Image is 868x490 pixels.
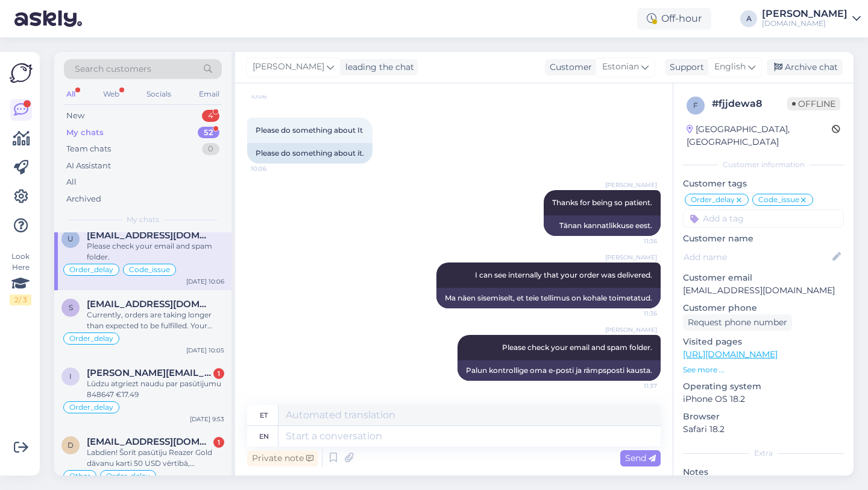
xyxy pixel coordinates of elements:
[767,59,843,75] div: Archive chat
[605,253,657,262] span: [PERSON_NAME]
[69,303,73,312] span: s
[253,60,324,74] span: [PERSON_NAME]
[198,127,219,139] div: 52
[740,10,757,27] div: A
[87,447,224,469] div: Labdien! Šorīt pasūtīju Reazer Gold dāvanu karti 50 USD vērtībā, pasūtījuma Nr. 849741. [PERSON_N...
[683,336,844,348] p: Visited pages
[683,448,844,459] div: Extra
[251,92,296,101] span: 10:06
[683,466,844,479] p: Notes
[64,86,78,102] div: All
[475,270,652,279] span: I can see internally that your order was delivered.
[683,209,844,227] input: Add a tag
[665,61,704,74] div: Support
[683,302,844,314] p: Customer phone
[762,9,848,19] div: [PERSON_NAME]
[69,266,113,273] span: Order_delay
[683,364,844,375] p: See more ...
[762,9,861,28] a: [PERSON_NAME][DOMAIN_NAME]
[712,97,787,111] div: # fjjdewa8
[106,472,150,480] span: Order_delay
[68,234,74,243] span: u
[69,404,113,411] span: Order_delay
[251,164,296,173] span: 10:06
[758,196,799,203] span: Code_issue
[202,110,219,122] div: 4
[66,176,77,188] div: All
[683,314,792,331] div: Request phone number
[66,110,84,122] div: New
[436,288,661,308] div: Ma näen sisemiselt, et teie tellimus on kohale toimetatud.
[693,101,698,110] span: f
[602,60,639,74] span: Estonian
[612,309,657,318] span: 11:36
[213,437,224,448] div: 1
[87,436,212,447] span: Dace72@inbox.lv
[458,360,661,381] div: Palun kontrollige oma e-posti ja rämpsposti kausta.
[259,426,269,447] div: en
[197,86,222,102] div: Email
[683,380,844,393] p: Operating system
[683,232,844,245] p: Customer name
[69,372,72,381] span: i
[10,62,33,84] img: Askly Logo
[605,180,657,189] span: [PERSON_NAME]
[69,472,90,480] span: Other
[68,441,74,450] span: D
[66,193,101,205] div: Archived
[87,299,212,310] span: stanislavcikainese49@gmail.com
[10,294,31,305] div: 2 / 3
[87,241,224,262] div: Please check your email and spam folder.
[247,450,318,466] div: Private note
[87,367,212,378] span: inga-kun@inbox.lv
[684,250,830,264] input: Add name
[687,123,832,148] div: [GEOGRAPHIC_DATA], [GEOGRAPHIC_DATA]
[545,61,592,74] div: Customer
[683,159,844,170] div: Customer information
[247,143,373,164] div: Please do something about it.
[552,198,652,207] span: Thanks for being so patient.
[691,196,735,203] span: Order_delay
[69,335,113,342] span: Order_delay
[762,19,848,28] div: [DOMAIN_NAME]
[87,230,212,241] span: uleesment@gmail.com
[129,266,170,273] span: Code_issue
[256,126,363,135] span: Please do something about It
[544,215,661,236] div: Tänan kannatlikkuse eest.
[625,453,656,463] span: Send
[502,343,652,352] span: Please check your email and spam folder.
[10,251,31,305] div: Look Here
[714,60,746,74] span: English
[186,346,224,355] div: [DATE] 10:05
[87,310,224,331] div: Currently, orders are taking longer than expected to be fulfilled. Your order will be fulfilled s...
[341,61,414,74] div: leading the chat
[66,127,104,139] div: My chats
[787,97,840,110] span: Offline
[127,214,159,225] span: My chats
[260,405,268,425] div: et
[683,349,778,360] a: [URL][DOMAIN_NAME]
[637,8,711,30] div: Off-hour
[66,143,111,155] div: Team chats
[87,378,224,400] div: Lūdzu atgriezt naudu par pasūtījumu 848647 €17.49
[683,423,844,436] p: Safari 18.2
[683,393,844,406] p: iPhone OS 18.2
[683,410,844,423] p: Browser
[75,63,151,75] span: Search customers
[186,277,224,286] div: [DATE] 10:06
[202,143,219,155] div: 0
[144,86,174,102] div: Socials
[605,325,657,334] span: [PERSON_NAME]
[213,368,224,379] div: 1
[683,177,844,190] p: Customer tags
[612,381,657,390] span: 11:37
[683,284,844,297] p: [EMAIL_ADDRESS][DOMAIN_NAME]
[683,272,844,284] p: Customer email
[101,86,122,102] div: Web
[66,160,111,172] div: AI Assistant
[190,415,224,424] div: [DATE] 9:53
[612,237,657,246] span: 11:36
